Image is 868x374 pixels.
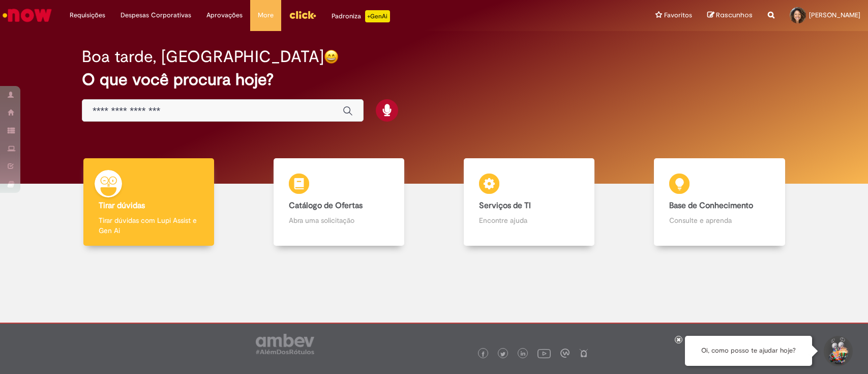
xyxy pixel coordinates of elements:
img: ServiceNow [1,5,53,25]
p: +GenAi [365,10,390,22]
button: Iniciar Conversa de Suporte [822,336,853,366]
img: click_logo_yellow_360x200.png [289,7,316,22]
img: logo_footer_naosei.png [579,349,588,358]
p: Tirar dúvidas com Lupi Assist e Gen Ai [99,215,199,236]
img: happy-face.png [324,49,339,64]
h2: Boa tarde, [GEOGRAPHIC_DATA] [82,48,324,66]
a: Catálogo de Ofertas Abra uma solicitação [244,158,434,246]
img: logo_footer_ambev_rotulo_gray.png [256,334,314,354]
b: Catálogo de Ofertas [289,200,363,211]
span: Aprovações [206,10,243,20]
p: Consulte e aprenda [669,215,769,225]
img: logo_footer_facebook.png [481,352,486,357]
a: Tirar dúvidas Tirar dúvidas com Lupi Assist e Gen Ai [53,158,244,246]
span: Rascunhos [716,10,753,20]
p: Encontre ajuda [479,215,579,225]
img: logo_footer_youtube.png [537,347,551,360]
span: Despesas Corporativas [121,10,191,20]
span: Requisições [70,10,105,20]
a: Base de Conhecimento Consulte e aprenda [624,158,815,246]
img: logo_footer_twitter.png [500,352,505,357]
b: Serviços de TI [479,200,531,211]
p: Abra uma solicitação [289,215,389,225]
div: Oi, como posso te ajudar hoje? [685,336,812,366]
span: More [258,10,274,20]
span: Favoritos [664,10,692,20]
img: logo_footer_workplace.png [560,349,570,358]
span: [PERSON_NAME] [809,11,860,19]
a: Serviços de TI Encontre ajuda [434,158,624,246]
div: Padroniza [332,10,390,22]
a: Rascunhos [707,11,753,20]
img: logo_footer_linkedin.png [521,351,526,357]
h2: O que você procura hoje? [82,71,786,89]
b: Base de Conhecimento [669,200,753,211]
b: Tirar dúvidas [99,200,145,211]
